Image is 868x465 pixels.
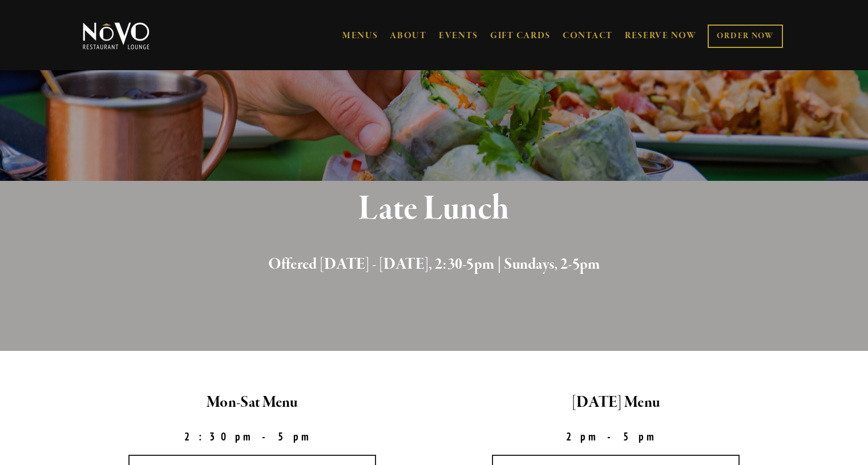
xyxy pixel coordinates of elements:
[80,391,425,415] h2: Mon-Sat Menu
[80,22,152,50] img: Novo Restaurant &amp; Lounge
[102,253,767,277] h2: Offered [DATE] - [DATE], 2:30-5pm | Sundays, 2-5pm
[439,30,478,42] a: EVENTS
[563,25,613,47] a: CONTACT
[184,430,320,443] strong: 2:30pm-5pm
[102,191,767,228] h1: Late Lunch
[490,25,551,47] a: GIFT CARDS
[390,30,427,42] a: ABOUT
[342,30,378,42] a: MENUS
[566,430,665,443] strong: 2pm-5pm
[625,25,697,47] a: RESERVE NOW
[708,25,782,48] a: ORDER NOW
[444,391,788,415] h2: [DATE] Menu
